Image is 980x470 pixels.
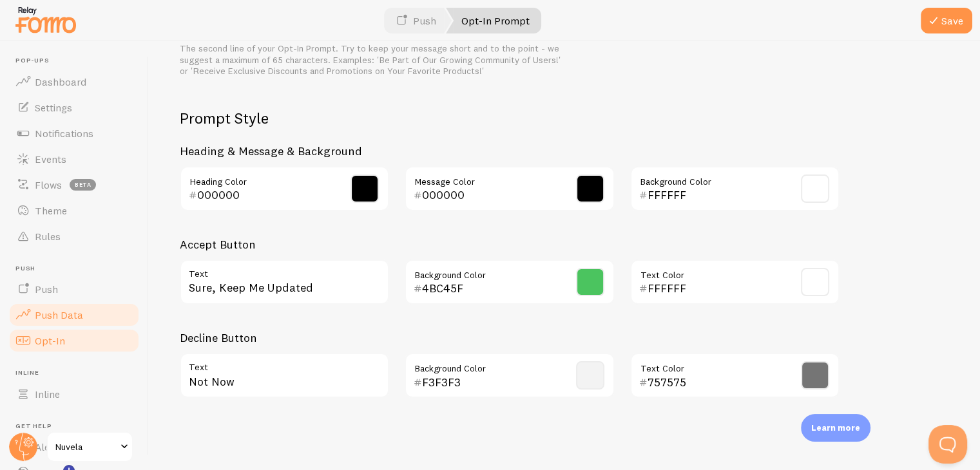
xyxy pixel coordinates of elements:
[35,230,61,243] span: Rules
[8,95,140,120] a: Settings
[180,330,840,345] h3: Decline Button
[35,283,58,296] span: Push
[8,328,140,353] a: Opt-In
[801,414,870,442] div: Learn more
[180,43,566,77] div: The second line of your Opt-In Prompt. Try to keep your message short and to the point - we sugge...
[14,3,78,36] img: fomo-relay-logo-orange.svg
[8,172,140,198] a: Flows beta
[180,108,840,128] h2: Prompt Style
[8,69,140,95] a: Dashboard
[35,101,72,114] span: Settings
[15,265,140,273] span: Push
[35,127,93,140] span: Notifications
[8,381,140,407] a: Inline
[70,179,96,191] span: beta
[928,425,967,464] iframe: Help Scout Beacon - Open
[15,369,140,377] span: Inline
[180,353,389,375] label: Text
[8,198,140,223] a: Theme
[35,178,62,191] span: Flows
[8,276,140,302] a: Push
[35,308,83,321] span: Push Data
[8,120,140,146] a: Notifications
[8,146,140,172] a: Events
[35,204,67,217] span: Theme
[180,144,840,158] h3: Heading & Message & Background
[35,153,66,165] span: Events
[180,237,840,252] h3: Accept Button
[15,422,140,431] span: Get Help
[35,75,86,88] span: Dashboard
[55,439,117,455] span: Nuvela
[811,422,860,434] p: Learn more
[15,57,140,65] span: Pop-ups
[180,259,389,281] label: Text
[35,388,60,400] span: Inline
[35,334,65,347] span: Opt-In
[8,223,140,249] a: Rules
[46,431,133,462] a: Nuvela
[8,302,140,328] a: Push Data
